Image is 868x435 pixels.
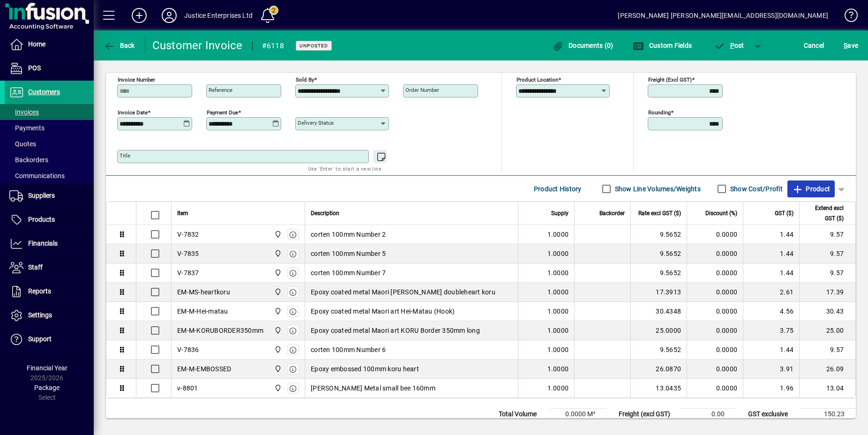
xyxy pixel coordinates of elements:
[648,76,692,83] mat-label: Freight (excl GST)
[799,302,855,321] td: 30.43
[636,326,681,335] div: 25.0000
[5,328,94,351] a: Support
[311,230,386,239] span: corten 100mm Number 2
[272,364,283,374] span: Albany Warehouse
[687,263,743,283] td: 0.0000
[618,8,828,23] div: [PERSON_NAME] [PERSON_NAME][EMAIL_ADDRESS][DOMAIN_NAME]
[494,409,550,420] td: Total Volume
[272,325,283,336] span: Albany Warehouse
[28,311,52,319] span: Settings
[405,87,439,93] mat-label: Order number
[743,321,799,340] td: 3.75
[9,124,45,132] span: Payments
[9,140,36,148] span: Quotes
[262,38,284,53] div: #6118
[152,38,243,53] div: Customer Invoice
[730,42,734,49] span: P
[311,249,386,258] span: corten 100mm Number 5
[272,229,283,240] span: Albany Warehouse
[805,203,844,224] span: Extend excl GST ($)
[272,287,283,297] span: Albany Warehouse
[787,180,835,197] button: Product
[5,57,94,80] a: POS
[5,152,94,168] a: Backorders
[94,37,145,54] app-page-header-button: Back
[792,181,830,196] span: Product
[5,120,94,136] a: Payments
[296,76,314,83] mat-label: Sold by
[177,326,263,335] div: EM-M-KORUBORDER350mm
[154,7,184,24] button: Profile
[311,307,455,316] span: Epoxy coated metal Maori art Hei-Matau (Hook)
[5,168,94,184] a: Communications
[799,263,855,283] td: 9.57
[687,379,743,397] td: 0.0000
[272,268,283,278] span: Albany Warehouse
[28,263,43,271] span: Staff
[636,307,681,316] div: 30.4348
[5,304,94,327] a: Settings
[799,379,855,397] td: 13.04
[177,364,231,374] div: EM-M-EMBOSSED
[551,208,569,218] span: Supply
[104,42,135,49] span: Back
[648,109,671,116] mat-label: Rounding
[687,340,743,360] td: 0.0000
[311,208,339,218] span: Description
[9,172,65,180] span: Communications
[207,109,238,116] mat-label: Payment due
[799,340,855,360] td: 9.57
[800,409,856,420] td: 150.23
[5,33,94,56] a: Home
[299,43,328,49] span: Unposted
[680,409,736,420] td: 0.00
[743,244,799,263] td: 1.44
[636,249,681,258] div: 9.5652
[799,321,855,340] td: 25.00
[804,38,824,53] span: Cancel
[599,208,625,218] span: Backorder
[124,7,154,24] button: Add
[177,287,230,297] div: EM-MS-heartkoru
[34,384,60,391] span: Package
[743,225,799,244] td: 1.44
[799,283,855,302] td: 17.39
[687,321,743,340] td: 0.0000
[636,287,681,297] div: 17.3913
[614,409,680,420] td: Freight (excl GST)
[553,42,614,49] span: Documents (0)
[743,360,799,379] td: 3.91
[799,225,855,244] td: 9.57
[177,249,199,258] div: V-7835
[311,326,480,335] span: Epoxy coated metal Maori art KORU Border 350mm long
[705,208,737,218] span: Discount (%)
[630,37,694,54] button: Custom Fields
[118,76,155,83] mat-label: Invoice number
[613,184,701,194] label: Show Line Volumes/Weights
[547,249,569,258] span: 1.0000
[687,360,743,379] td: 0.0000
[120,152,130,159] mat-label: Title
[177,208,188,218] span: Item
[9,108,39,116] span: Invoices
[5,136,94,152] a: Quotes
[28,64,41,72] span: POS
[687,244,743,263] td: 0.0000
[311,364,419,374] span: Epoxy embossed 100mm koru heart
[547,345,569,354] span: 1.0000
[101,37,137,54] button: Back
[775,208,793,218] span: GST ($)
[743,379,799,397] td: 1.96
[547,326,569,335] span: 1.0000
[5,232,94,255] a: Financials
[709,37,749,54] button: Post
[636,345,681,354] div: 9.5652
[272,306,283,316] span: Albany Warehouse
[636,230,681,239] div: 9.5652
[28,216,55,223] span: Products
[27,364,67,372] span: Financial Year
[118,109,148,116] mat-label: Invoice date
[687,283,743,302] td: 0.0000
[799,360,855,379] td: 26.09
[177,345,199,354] div: V-7836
